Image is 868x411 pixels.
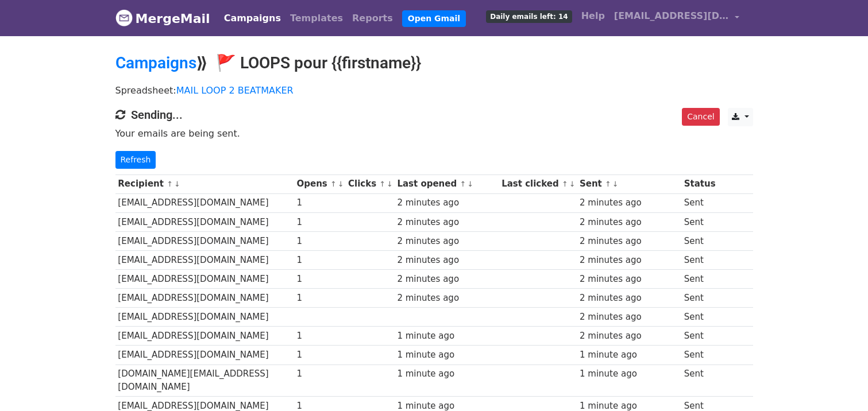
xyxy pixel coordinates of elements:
[612,180,619,188] a: ↓
[681,250,718,269] td: Sent
[614,9,729,23] span: [EMAIL_ADDRESS][DOMAIN_NAME]
[580,292,678,305] div: 2 minutes ago
[330,180,337,188] a: ↑
[338,180,344,188] a: ↓
[682,108,719,126] a: Cancel
[397,348,496,362] div: 1 minute ago
[499,175,577,193] th: Last clicked
[580,348,678,362] div: 1 minute ago
[296,254,342,267] div: 1
[580,196,678,210] div: 2 minutes ago
[115,108,753,122] h4: Sending...
[569,180,576,188] a: ↓
[681,327,718,346] td: Sent
[605,180,611,188] a: ↑
[296,292,342,305] div: 1
[115,151,156,169] a: Refresh
[402,10,466,27] a: Open Gmail
[115,9,133,26] img: MergeMail logo
[115,127,753,139] p: Your emails are being sent.
[681,289,718,308] td: Sent
[609,5,744,32] a: [EMAIL_ADDRESS][DOMAIN_NAME]
[681,270,718,289] td: Sent
[580,329,678,343] div: 2 minutes ago
[296,273,342,286] div: 1
[379,180,385,188] a: ↑
[296,329,342,343] div: 1
[115,6,210,30] a: MergeMail
[681,365,718,397] td: Sent
[176,85,294,96] a: MAIL LOOP 2 BEATMAKER
[397,216,496,229] div: 2 minutes ago
[577,5,609,28] a: Help
[460,180,466,188] a: ↑
[296,216,342,229] div: 1
[681,231,718,250] td: Sent
[580,235,678,248] div: 2 minutes ago
[580,311,678,324] div: 2 minutes ago
[681,193,718,212] td: Sent
[580,367,678,381] div: 1 minute ago
[486,10,572,23] span: Daily emails left: 14
[296,196,342,210] div: 1
[397,292,496,305] div: 2 minutes ago
[115,365,294,397] td: [DOMAIN_NAME][EMAIL_ADDRESS][DOMAIN_NAME]
[397,273,496,286] div: 2 minutes ago
[115,84,753,96] p: Spreadsheet:
[577,175,681,193] th: Sent
[115,346,294,365] td: [EMAIL_ADDRESS][DOMAIN_NAME]
[296,348,342,362] div: 1
[580,273,678,286] div: 2 minutes ago
[115,327,294,346] td: [EMAIL_ADDRESS][DOMAIN_NAME]
[397,254,496,267] div: 2 minutes ago
[397,235,496,248] div: 2 minutes ago
[115,175,294,193] th: Recipient
[397,329,496,343] div: 1 minute ago
[296,367,342,381] div: 1
[115,231,294,250] td: [EMAIL_ADDRESS][DOMAIN_NAME]
[174,180,180,188] a: ↓
[580,216,678,229] div: 2 minutes ago
[115,53,753,73] h2: ⟫ 🚩 LOOPS pour {{firstname}}
[481,5,576,28] a: Daily emails left: 14
[115,212,294,231] td: [EMAIL_ADDRESS][DOMAIN_NAME]
[681,346,718,365] td: Sent
[345,175,394,193] th: Clicks
[115,289,294,308] td: [EMAIL_ADDRESS][DOMAIN_NAME]
[467,180,473,188] a: ↓
[115,193,294,212] td: [EMAIL_ADDRESS][DOMAIN_NAME]
[219,7,286,30] a: Campaigns
[294,175,346,193] th: Opens
[167,180,173,188] a: ↑
[397,367,496,381] div: 1 minute ago
[681,175,718,193] th: Status
[397,196,496,210] div: 2 minutes ago
[286,7,348,30] a: Templates
[115,270,294,289] td: [EMAIL_ADDRESS][DOMAIN_NAME]
[115,308,294,327] td: [EMAIL_ADDRESS][DOMAIN_NAME]
[296,235,342,248] div: 1
[580,254,678,267] div: 2 minutes ago
[115,53,196,72] a: Campaigns
[681,212,718,231] td: Sent
[387,180,393,188] a: ↓
[348,7,398,30] a: Reports
[562,180,568,188] a: ↑
[681,308,718,327] td: Sent
[115,250,294,269] td: [EMAIL_ADDRESS][DOMAIN_NAME]
[395,175,499,193] th: Last opened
